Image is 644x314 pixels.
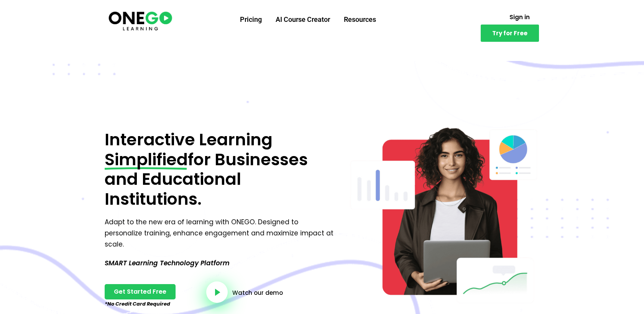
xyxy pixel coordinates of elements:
[105,128,273,151] span: Interactive Learning
[206,281,228,303] a: video-button
[492,30,527,36] span: Try for Free
[500,10,539,25] a: Sign in
[105,150,188,170] span: Simplified
[481,25,539,42] a: Try for Free
[105,300,170,307] em: *No Credit Card Required
[337,10,383,30] a: Resources
[105,258,337,269] p: SMART Learning Technology Platform
[233,10,269,30] a: Pricing
[269,10,337,30] a: AI Course Creator
[105,217,337,250] p: Adapt to the new era of learning with ONEGO. Designed to personalize training, enhance engagement...
[114,289,166,295] span: Get Started Free
[105,284,176,299] a: Get Started Free
[509,14,530,20] span: Sign in
[105,148,308,210] span: for Businesses and Educational Institutions.
[232,290,283,296] a: Watch our demo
